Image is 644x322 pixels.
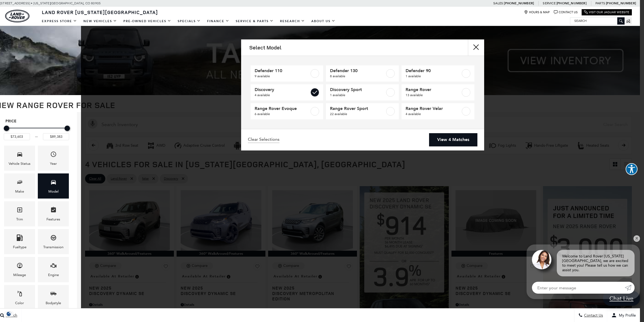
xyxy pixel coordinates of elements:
[626,163,638,175] button: Explore your accessibility options
[251,65,323,82] a: Defender 1109 available
[251,84,323,100] a: Discovery4 available
[606,1,636,5] a: [PHONE_NUMBER]
[204,16,232,26] a: Finance
[255,87,310,92] span: Discovery
[625,282,635,294] a: Submit
[406,73,461,79] span: 1 available
[50,205,57,216] span: Features
[3,311,15,317] section: Click to Open Cookie Consent Modal
[13,244,26,250] div: Fueltype
[80,16,120,26] a: New Vehicles
[326,84,399,100] a: Discovery Sport1 available
[255,68,310,73] span: Defender 110
[5,10,29,22] img: Land Rover
[4,126,9,131] div: Minimum Price
[16,233,23,244] span: Fueltype
[16,150,23,161] span: Vehicle
[406,106,461,111] span: Range Rover Velar
[249,45,281,51] h2: Select Model
[554,10,578,14] a: Contact Us
[4,201,35,226] div: TrimTrim
[4,285,35,310] div: ColorColor
[50,289,57,300] span: Bodystyle
[326,65,399,82] a: Defender 1308 available
[16,261,23,272] span: Mileage
[330,92,385,98] span: 1 available
[583,313,603,318] span: Contact Us
[626,163,638,176] aside: Accessibility Help Desk
[532,250,551,269] img: Agent profile photo
[38,257,69,282] div: EngineEngine
[65,126,70,131] div: Maximum Price
[39,16,339,26] nav: Main Navigation
[4,133,30,140] input: Minimum
[595,1,605,5] span: Parts
[617,313,636,318] span: My Profile
[402,84,474,100] a: Range Rover13 available
[402,65,474,82] a: Defender 901 available
[16,289,23,300] span: Color
[330,87,385,92] span: Discovery Sport
[406,111,461,117] span: 4 available
[16,216,23,222] div: Trim
[277,16,308,26] a: Research
[3,311,15,317] img: Opt-Out Icon
[16,205,23,216] span: Trim
[4,257,35,282] div: MileageMileage
[174,16,204,26] a: Specials
[308,16,339,26] a: About Us
[429,133,477,146] a: View 4 Matches
[48,272,59,278] div: Engine
[39,16,80,26] a: EXPRESS STORE
[4,124,69,140] div: Price
[255,92,310,98] span: 4 available
[15,189,24,194] div: Make
[48,189,59,194] div: Model
[326,103,399,119] a: Range Rover Sport22 available
[120,16,174,26] a: Pre-Owned Vehicles
[42,9,158,15] span: Land Rover [US_STATE][GEOGRAPHIC_DATA]
[4,229,35,254] div: FueltypeFueltype
[504,1,534,5] a: [PHONE_NUMBER]
[468,39,484,56] button: close
[50,161,57,167] div: Year
[232,16,277,26] a: Service & Parts
[38,173,69,199] div: ModelModel
[46,300,61,306] div: Bodystyle
[16,177,23,189] span: Make
[557,1,586,5] a: [PHONE_NUMBER]
[38,201,69,226] div: FeaturesFeatures
[570,18,624,24] input: Search
[15,300,24,306] div: Color
[4,173,35,199] div: MakeMake
[406,87,461,92] span: Range Rover
[557,250,635,276] div: Welcome to Land Rover [US_STATE][GEOGRAPHIC_DATA], we are excited to meet you! Please tell us how...
[607,308,640,322] button: Open user profile menu
[38,285,69,310] div: BodystyleBodystyle
[5,10,29,22] a: land-rover
[330,111,385,117] span: 22 available
[330,106,385,111] span: Range Rover Sport
[330,73,385,79] span: 8 available
[13,272,26,278] div: Mileage
[38,146,69,171] div: YearYear
[9,161,31,167] div: Vehicle Status
[4,146,35,171] div: VehicleVehicle Status
[330,68,385,73] span: Defender 130
[43,244,63,250] div: Transmission
[39,9,161,15] a: Land Rover [US_STATE][GEOGRAPHIC_DATA]
[50,177,57,189] span: Model
[255,111,310,117] span: 6 available
[543,1,555,5] span: Service
[50,261,57,272] span: Engine
[248,137,279,143] a: Clear Selections
[406,68,461,73] span: Defender 90
[493,1,503,5] span: Sales
[5,119,68,124] h5: Price
[38,229,69,254] div: TransmissionTransmission
[532,282,625,294] input: Enter your message
[524,10,550,14] a: Hours & Map
[46,216,60,222] div: Features
[584,10,629,14] a: Visit Our Jaguar Website
[251,103,323,119] a: Range Rover Evoque6 available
